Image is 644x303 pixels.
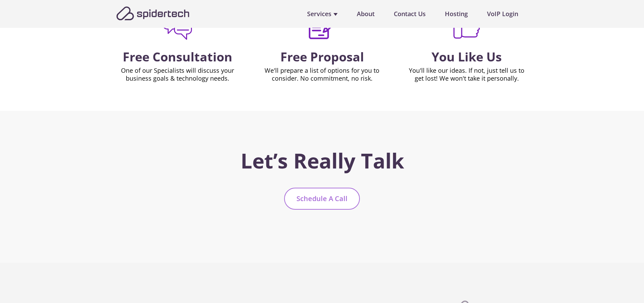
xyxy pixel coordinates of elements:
[117,50,239,63] h2: Free Consultation
[117,148,528,174] h2: Let’s Really Talk
[117,67,239,82] div: One of our Specialists will discuss your business goals & technology needs.
[284,188,360,210] a: Schedule A Call
[261,50,383,63] h2: Free Proposal
[261,67,383,82] div: We'll prepare a list of options for you to consider. No commitment, no risk.
[406,67,528,82] div: You'll like our ideas. If not, just tell us to get lost! We won't take it personally.
[406,50,528,63] h2: You Like Us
